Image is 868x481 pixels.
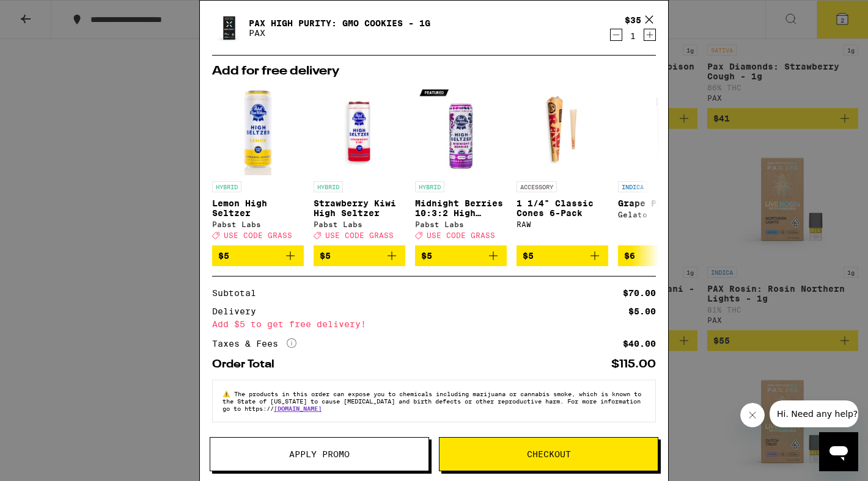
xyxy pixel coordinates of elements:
div: Gelato [618,211,710,219]
button: Checkout [439,437,658,471]
div: Add $5 to get free delivery! [212,320,656,328]
img: RAW - 1 1/4" Classic Cones 6-Pack [517,84,608,175]
div: $115.00 [611,359,656,370]
iframe: Button to launch messaging window [819,432,858,471]
p: HYBRID [415,181,444,192]
button: Decrement [610,29,622,41]
div: Subtotal [212,289,265,297]
a: [DOMAIN_NAME] [274,405,322,412]
button: Add to bag [517,245,608,266]
div: $70.00 [623,289,656,297]
div: $35 [625,15,641,25]
iframe: Message from company [770,400,858,427]
span: Checkout [527,450,571,458]
div: Pabst Labs [212,220,304,228]
a: Pax High Purity: GMO Cookies - 1g [249,18,430,28]
p: ACCESSORY [517,181,557,192]
p: Strawberry Kiwi High Seltzer [314,198,405,218]
p: Lemon High Seltzer [212,198,304,218]
span: The products in this order can expose you to chemicals including marijuana or cannabis smoke, whi... [223,390,641,412]
span: Apply Promo [289,450,350,458]
span: USE CODE GRASS [325,231,394,239]
button: Increment [644,29,656,41]
a: Open page for Grape Pie - 1g from Gelato [618,84,710,245]
div: $40.00 [623,339,656,348]
button: Add to bag [618,245,710,266]
p: Grape Pie - 1g [618,198,710,208]
span: USE CODE GRASS [427,231,495,239]
a: Open page for 1 1/4" Classic Cones 6-Pack from RAW [517,84,608,245]
button: Apply Promo [210,437,429,471]
img: Gelato - Grape Pie - 1g [618,84,710,175]
span: USE CODE GRASS [224,231,292,239]
div: Taxes & Fees [212,338,296,349]
p: 1 1/4" Classic Cones 6-Pack [517,198,608,218]
div: 1 [625,31,641,41]
a: Open page for Strawberry Kiwi High Seltzer from Pabst Labs [314,84,405,245]
span: $6 [624,251,635,261]
p: Midnight Berries 10:3:2 High Seltzer [415,198,507,218]
a: Open page for Midnight Berries 10:3:2 High Seltzer from Pabst Labs [415,84,507,245]
span: $5 [523,251,534,261]
button: Add to bag [415,245,507,266]
img: Pax High Purity: GMO Cookies - 1g [212,11,246,45]
img: Pabst Labs - Lemon High Seltzer [212,84,304,175]
p: HYBRID [314,181,343,192]
span: $5 [218,251,229,261]
div: Order Total [212,359,283,370]
img: Pabst Labs - Midnight Berries 10:3:2 High Seltzer [415,84,507,175]
p: PAX [249,28,430,38]
div: $5.00 [628,307,656,316]
span: $5 [421,251,432,261]
span: $5 [320,251,331,261]
div: Pabst Labs [415,220,507,228]
iframe: Close message [740,403,765,427]
span: ⚠️ [223,390,234,397]
img: Pabst Labs - Strawberry Kiwi High Seltzer [314,84,405,175]
p: INDICA [618,181,647,192]
div: Pabst Labs [314,220,405,228]
div: Delivery [212,307,265,316]
a: Open page for Lemon High Seltzer from Pabst Labs [212,84,304,245]
button: Add to bag [314,245,405,266]
h2: Add for free delivery [212,65,656,78]
div: RAW [517,220,608,228]
button: Add to bag [212,245,304,266]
